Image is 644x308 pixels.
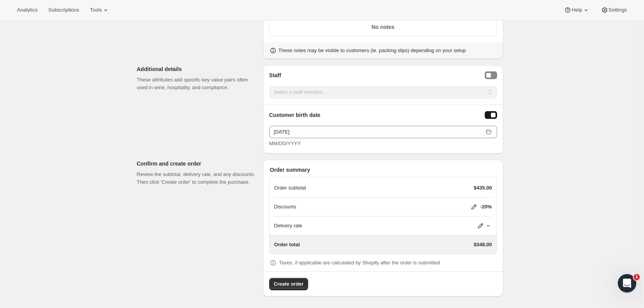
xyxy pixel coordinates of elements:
[485,111,497,119] button: Birthday Selector
[17,7,37,13] span: Analytics
[572,7,582,13] span: Help
[274,241,300,249] p: Order total
[270,166,497,174] p: Order summary
[485,71,497,79] button: Staff Selector
[137,160,257,168] p: Confirm and create order
[90,7,102,13] span: Tools
[269,278,308,290] button: Create order
[12,5,42,15] button: Analytics
[596,5,632,15] button: Settings
[279,259,440,267] p: Taxes, if applicable are calculated by Shopify after the order is submitted
[269,71,281,80] span: Staff
[480,203,492,211] p: -20%
[278,47,466,54] p: These notes may be visible to customers (ie. packing slips) depending on your setup
[634,274,640,280] span: 1
[274,23,492,31] p: No notes
[269,111,320,120] span: Customer birth date
[44,5,84,15] button: Subscriptions
[269,140,301,146] span: MM/DD/YYYY
[85,5,114,15] button: Tools
[559,5,594,15] button: Help
[48,7,79,13] span: Subscriptions
[274,203,296,211] p: Discounts
[137,171,257,186] p: Review the subtotal, delivery rate, and any discounts. Then click 'Create order' to complete the ...
[137,65,257,73] p: Additional details
[474,184,492,192] p: $435.00
[609,7,627,13] span: Settings
[274,184,306,192] p: Order subtotal
[618,274,636,293] iframe: Intercom live chat
[137,76,257,91] p: These attributes add specific key value pairs often used in wine, hospitality, and compliance.
[474,241,492,249] p: $348.00
[274,222,302,230] p: Delivery rate
[274,280,303,288] span: Create order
